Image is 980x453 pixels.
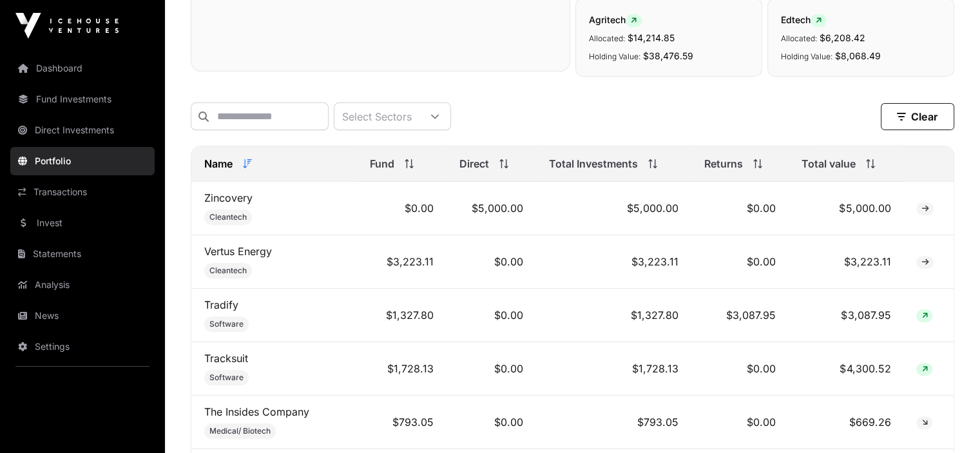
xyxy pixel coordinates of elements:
td: $5,000.00 [536,182,691,235]
span: Agritech [589,14,642,25]
td: $1,327.80 [357,289,447,342]
td: $5,000.00 [789,182,903,235]
span: Software [209,319,244,329]
td: $0.00 [447,235,536,289]
a: Zincovery [204,191,253,204]
td: $793.05 [357,396,447,449]
td: $4,300.52 [789,342,903,396]
span: Total Investments [549,156,638,171]
iframe: Chat Widget [916,391,980,453]
a: Transactions [10,178,155,206]
span: $38,476.59 [643,50,693,61]
a: Direct Investments [10,116,155,144]
span: $14,214.85 [628,32,675,43]
a: Settings [10,333,155,361]
span: Software [209,372,244,383]
span: Holding Value: [781,52,832,61]
a: Fund Investments [10,85,155,113]
td: $0.00 [691,342,789,396]
td: $3,223.11 [357,235,447,289]
div: Select Sectors [334,103,419,130]
td: $0.00 [691,235,789,289]
td: $3,223.11 [789,235,903,289]
a: News [10,302,155,330]
td: $0.00 [691,396,789,449]
td: $3,087.95 [789,289,903,342]
td: $3,223.11 [536,235,691,289]
img: Icehouse Ventures Logo [15,13,119,39]
a: Invest [10,209,155,237]
td: $0.00 [447,342,536,396]
button: Clear [881,103,954,130]
span: Fund [370,156,394,171]
span: Cleantech [209,212,247,222]
span: Allocated: [781,34,817,43]
span: Total value [802,156,856,171]
a: Tracksuit [204,352,248,365]
a: Analysis [10,271,155,299]
a: The Insides Company [204,405,309,418]
span: Holding Value: [589,52,640,61]
span: $8,068.49 [835,50,881,61]
span: Edtech [781,14,827,25]
td: $0.00 [357,182,447,235]
td: $793.05 [536,396,691,449]
a: Portfolio [10,147,155,175]
td: $5,000.00 [447,182,536,235]
span: Medical/ Biotech [209,426,271,436]
td: $3,087.95 [691,289,789,342]
span: Name [204,156,233,171]
span: Allocated: [589,34,625,43]
span: $6,208.42 [820,32,865,43]
td: $669.26 [789,396,903,449]
a: Tradify [204,298,238,311]
span: Cleantech [209,265,247,276]
td: $0.00 [447,396,536,449]
td: $0.00 [691,182,789,235]
span: Returns [704,156,743,171]
td: $0.00 [447,289,536,342]
td: $1,728.13 [536,342,691,396]
a: Dashboard [10,54,155,82]
a: Statements [10,240,155,268]
td: $1,327.80 [536,289,691,342]
a: Vertus Energy [204,245,272,258]
td: $1,728.13 [357,342,447,396]
span: Direct [459,156,489,171]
